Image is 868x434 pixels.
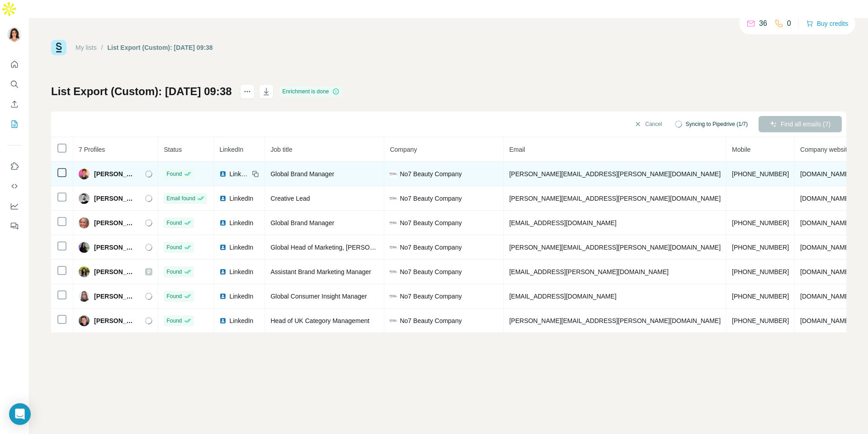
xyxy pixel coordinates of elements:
img: LinkedIn logo [219,293,226,300]
span: [PHONE_NUMBER] [732,268,789,275]
span: [DOMAIN_NAME] [800,244,851,251]
img: Avatar [79,266,90,277]
span: LinkedIn [229,316,253,325]
span: Assistant Brand Marketing Manager [270,268,371,275]
span: No7 Beauty Company [400,169,462,178]
button: Search [7,76,22,92]
span: LinkedIn [219,146,243,153]
img: company-logo [390,317,397,324]
span: [PHONE_NUMBER] [732,170,789,178]
span: [EMAIL_ADDRESS][DOMAIN_NAME] [509,293,616,300]
span: Global Brand Manager [270,170,334,178]
img: LinkedIn logo [219,219,226,227]
span: No7 Beauty Company [400,267,462,276]
span: Mobile [732,146,750,153]
span: [PHONE_NUMBER] [732,317,789,324]
span: [PERSON_NAME][EMAIL_ADDRESS][PERSON_NAME][DOMAIN_NAME] [509,244,721,251]
img: Avatar [79,169,90,179]
span: Email [509,146,525,153]
span: Found [166,219,182,227]
span: LinkedIn [229,169,249,178]
span: Company website [800,146,850,153]
span: LinkedIn [229,292,253,301]
button: actions [240,84,255,99]
img: company-logo [390,219,397,227]
img: company-logo [390,244,397,251]
button: Use Surfe on LinkedIn [7,158,22,174]
div: Open Intercom Messenger [9,403,31,425]
span: Found [166,243,182,251]
span: No7 Beauty Company [400,316,462,325]
span: [PERSON_NAME] [94,267,136,276]
p: 0 [787,18,791,29]
span: [DOMAIN_NAME] [800,219,851,227]
h1: List Export (Custom): [DATE] 09:38 [51,84,232,99]
span: [PERSON_NAME][EMAIL_ADDRESS][PERSON_NAME][DOMAIN_NAME] [509,195,721,202]
img: Avatar [79,291,90,302]
img: LinkedIn logo [219,195,226,202]
span: Syncing to Pipedrive (1/7) [686,120,748,128]
span: [DOMAIN_NAME] [800,170,851,178]
span: No7 Beauty Company [400,194,462,203]
button: Quick start [7,56,22,72]
span: [PERSON_NAME][EMAIL_ADDRESS][PERSON_NAME][DOMAIN_NAME] [509,170,721,178]
span: [EMAIL_ADDRESS][DOMAIN_NAME] [509,219,616,227]
span: [PHONE_NUMBER] [732,293,789,300]
img: company-logo [390,268,397,275]
span: Status [164,146,182,153]
span: Global Head of Marketing, [PERSON_NAME] & Botanics [270,244,429,251]
img: company-logo [390,293,397,300]
span: [PERSON_NAME] [94,194,136,203]
span: Found [166,170,182,178]
a: My lists [75,44,97,51]
img: LinkedIn logo [219,244,226,251]
span: 7 Profiles [79,146,105,153]
img: Avatar [7,27,22,42]
span: LinkedIn [229,267,253,276]
span: Job title [270,146,292,153]
button: Dashboard [7,198,22,214]
div: List Export (Custom): [DATE] 09:38 [108,43,213,52]
span: Creative Lead [270,195,310,202]
span: [PERSON_NAME] [94,316,136,325]
li: / [101,43,103,52]
img: company-logo [390,170,397,178]
span: Found [166,268,182,276]
span: [DOMAIN_NAME] [800,293,851,300]
span: LinkedIn [229,243,253,252]
span: Email found [166,194,195,203]
span: [PERSON_NAME] [94,218,136,227]
span: No7 Beauty Company [400,292,462,301]
span: [DOMAIN_NAME] [800,268,851,275]
span: [EMAIL_ADDRESS][PERSON_NAME][DOMAIN_NAME] [509,268,668,275]
span: No7 Beauty Company [400,243,462,252]
img: Avatar [79,217,90,228]
span: LinkedIn [229,218,253,227]
img: Avatar [79,193,90,204]
span: Company [390,146,417,153]
span: Global Brand Manager [270,219,334,227]
button: Feedback [7,218,22,234]
span: [PERSON_NAME] [94,292,136,301]
button: Use Surfe API [7,178,22,194]
span: Found [166,317,182,325]
button: My lists [7,116,22,132]
span: [DOMAIN_NAME] [800,195,851,202]
button: Buy credits [806,17,848,30]
img: company-logo [390,195,397,202]
img: LinkedIn logo [219,317,226,324]
span: [PHONE_NUMBER] [732,244,789,251]
button: Cancel [628,116,668,132]
span: Head of UK Category Management [270,317,369,324]
img: LinkedIn logo [219,268,226,275]
img: Avatar [79,315,90,326]
button: Enrich CSV [7,96,22,112]
span: Global Consumer Insight Manager [270,293,367,300]
span: LinkedIn [229,194,253,203]
span: [PHONE_NUMBER] [732,219,789,227]
div: Enrichment is done [280,86,343,97]
img: Surfe Logo [51,40,66,55]
span: [PERSON_NAME] [94,169,136,178]
span: [DOMAIN_NAME] [800,317,851,324]
p: 36 [759,18,767,29]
